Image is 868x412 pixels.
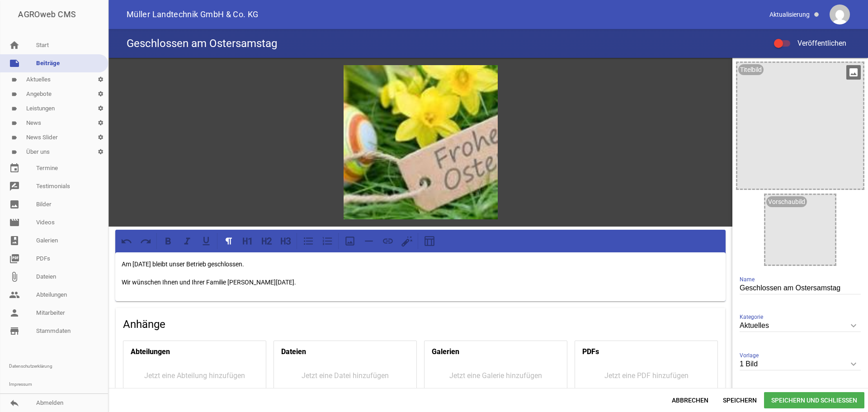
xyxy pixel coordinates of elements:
[738,64,764,75] div: Titelbild
[9,217,20,228] i: movie
[9,235,20,246] i: photo_album
[9,199,20,210] i: image
[11,135,17,141] i: label
[9,58,20,69] i: note
[93,130,108,145] i: settings
[425,363,567,388] div: Jetzt eine Galerie hinzufügen
[123,317,718,331] h4: Anhänge
[764,392,864,408] span: Speichern und Schließen
[131,345,170,359] h4: Abteilungen
[575,363,717,388] div: Jetzt eine PDF hinzufügen
[11,91,17,97] i: label
[11,120,17,126] i: label
[9,163,20,174] i: event
[716,392,764,408] span: Speichern
[432,345,459,359] h4: Galerien
[127,10,259,19] span: Müller Landtechnik GmbH & Co. KG
[123,363,266,388] div: Jetzt eine Abteilung hinzufügen
[9,271,20,282] i: attach_file
[582,345,599,359] h4: PDFs
[846,318,861,333] i: keyboard_arrow_down
[9,181,20,192] i: rate_review
[122,277,719,288] p: Wir wünschen Ihnen und Ihrer Familie [PERSON_NAME][DATE].
[281,345,306,359] h4: Dateien
[9,40,20,51] i: home
[846,357,861,371] i: keyboard_arrow_down
[11,149,17,155] i: label
[122,259,719,270] p: Am [DATE] bleibt unser Betrieb geschlossen.
[9,398,20,408] i: reply
[93,145,108,159] i: settings
[9,326,20,336] i: store_mall_directory
[93,116,108,130] i: settings
[11,106,17,112] i: label
[766,196,807,207] div: Vorschaubild
[11,77,17,83] i: label
[9,308,20,318] i: person
[93,101,108,116] i: settings
[846,65,861,80] i: image
[9,289,20,300] i: people
[93,87,108,101] i: settings
[127,36,277,51] h4: Geschlossen am Ostersamstag
[9,253,20,264] i: picture_as_pdf
[787,39,846,47] span: Veröffentlichen
[93,72,108,87] i: settings
[665,392,716,408] span: Abbrechen
[274,363,416,388] div: Jetzt eine Datei hinzufügen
